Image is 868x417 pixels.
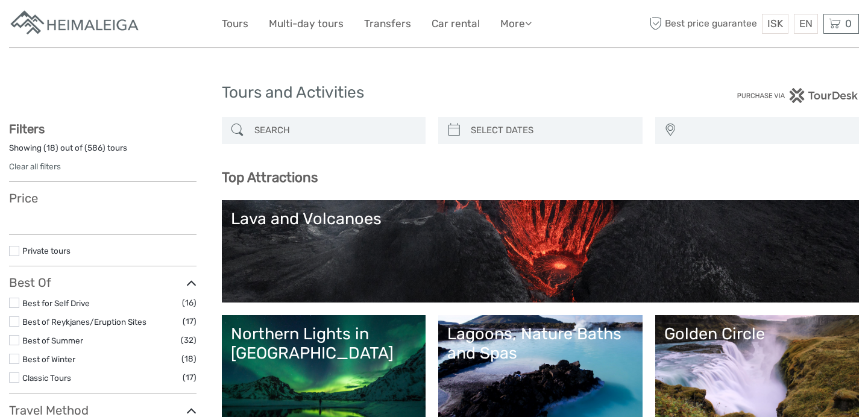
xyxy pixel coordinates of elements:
a: Classic Tours [22,373,71,383]
input: SELECT DATES [466,120,637,141]
a: Transfers [364,15,411,33]
a: Northern Lights in [GEOGRAPHIC_DATA] [231,324,417,409]
label: 18 [46,142,55,154]
input: SEARCH [250,120,420,141]
a: Lava and Volcanoes [231,209,851,293]
div: Lagoons, Nature Baths and Spas [447,324,634,363]
h3: Price [9,191,197,205]
strong: Filters [9,122,45,136]
span: (16) [182,296,197,310]
a: Best for Self Drive [22,298,90,308]
a: Best of Summer [22,336,83,345]
a: Multi-day tours [269,15,344,33]
span: (17) [183,315,197,328]
img: Apartments in Reykjavik [9,9,142,39]
label: 586 [87,142,102,154]
h1: Tours and Activities [222,83,647,102]
a: Best of Winter [22,354,75,364]
a: Private tours [22,246,71,256]
a: Car rental [432,15,480,33]
b: Top Attractions [222,169,318,186]
span: (17) [183,371,197,384]
div: Showing ( ) out of ( ) tours [9,142,197,161]
span: ISK [767,17,783,30]
a: More [500,15,532,33]
div: Lava and Volcanoes [231,209,851,228]
a: Clear all filters [9,161,61,171]
div: Northern Lights in [GEOGRAPHIC_DATA] [231,324,417,363]
a: Best of Reykjanes/Eruption Sites [22,317,146,327]
div: Golden Circle [664,324,851,343]
span: 0 [843,17,854,30]
img: PurchaseViaTourDesk.png [737,88,859,103]
a: Tours [222,15,248,33]
div: EN [794,14,818,34]
span: (18) [181,352,197,366]
span: (32) [181,333,197,347]
a: Lagoons, Nature Baths and Spas [447,324,634,409]
h3: Best Of [9,275,197,290]
span: Best price guarantee [647,14,759,34]
a: Golden Circle [664,324,851,409]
